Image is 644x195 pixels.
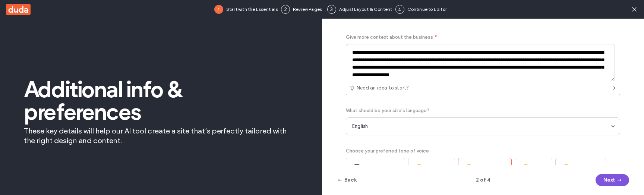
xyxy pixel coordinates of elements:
span: Give more context about the business [346,34,433,41]
span: 💬 [352,164,362,173]
span: Choose your preferred tone of voice [346,147,429,155]
span: 😎 [521,164,530,173]
div: 1 [214,5,223,14]
span: English [352,123,368,130]
span: 🤩 [464,164,474,173]
span: Additional info & preferences [24,78,298,123]
div: 3 [327,5,336,14]
span: 2 of 4 [439,176,527,184]
span: Need an idea to start? [357,84,409,92]
span: Start with the Essentials [226,6,278,13]
span: 🤓 [562,164,571,173]
div: 4 [395,5,404,14]
span: 😜 [414,164,424,173]
button: Back [337,174,357,186]
span: Enthusiastic [477,164,505,172]
span: Humorous [427,164,449,172]
span: Continue to Editor [407,6,447,13]
span: Informative [574,164,600,172]
span: Adjust Layout & Content [339,6,392,13]
span: Conversational [364,164,399,172]
span: Review Pages [293,6,324,13]
span: What should be your site's language? [346,107,429,114]
button: Next [596,174,629,186]
span: Witty [533,164,546,172]
div: 2 [281,5,290,14]
span: These key details will help our AI tool create a site that’s perfectly tailored with the right de... [24,126,298,145]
